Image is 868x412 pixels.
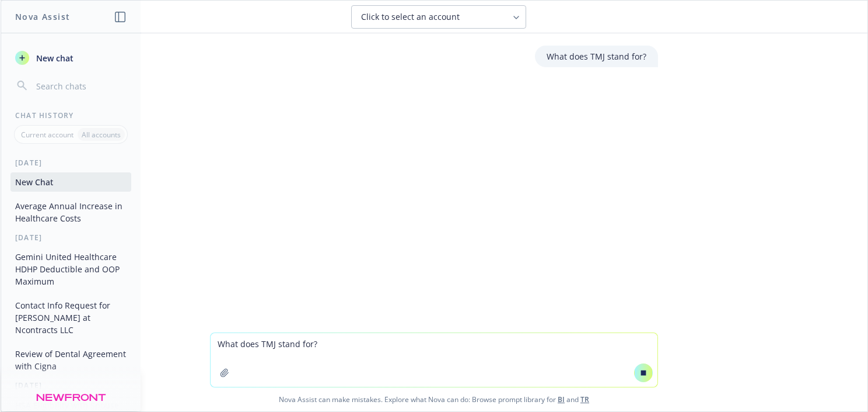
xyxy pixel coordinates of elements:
button: Gemini United Healthcare HDHP Deductible and OOP Maximum [10,247,131,291]
p: What does TMJ stand for? [547,50,646,63]
a: BI [558,394,565,404]
h1: Nova Assist [15,11,70,23]
div: [DATE] [1,158,141,168]
button: Contact Info Request for [PERSON_NAME] at Ncontracts LLC [10,296,131,340]
div: [DATE] [1,233,141,243]
div: Chat History [1,110,141,120]
span: Click to select an account [361,11,460,23]
button: New chat [10,47,131,68]
span: New chat [34,52,73,64]
div: [DATE] [1,380,141,390]
button: Click to select an account [351,5,526,29]
input: Search chats [34,78,127,94]
p: All accounts [82,130,121,140]
p: Current account [21,130,73,140]
span: Nova Assist can make mistakes. Explore what Nova can do: Browse prompt library for and [5,387,863,411]
button: New Chat [10,172,131,192]
button: Review of Dental Agreement with Cigna [10,344,131,376]
a: TR [580,394,589,404]
button: Average Annual Increase in Healthcare Costs [10,196,131,228]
